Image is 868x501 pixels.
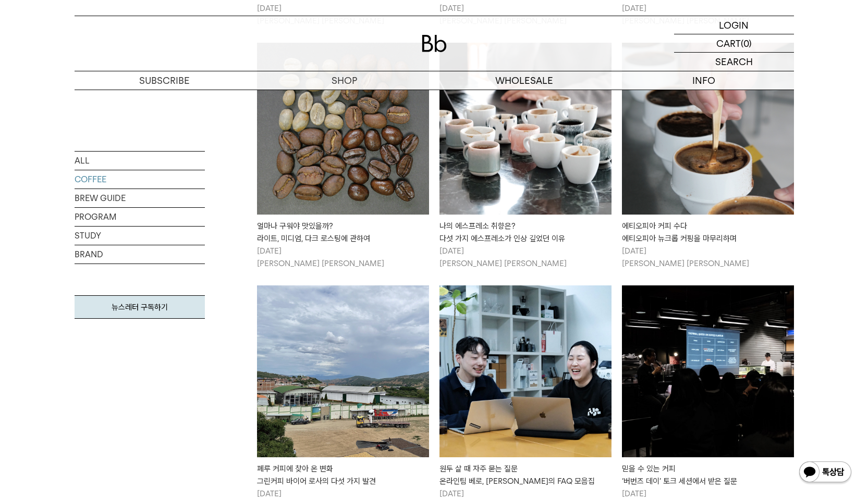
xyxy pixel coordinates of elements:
[257,462,429,487] div: 페루 커피에 찾아 온 변화 그린커피 바이어 로사의 다섯 가지 발견
[75,227,205,245] a: STUDY
[614,71,794,90] p: INFO
[622,285,794,457] img: 믿을 수 있는 커피‘버번즈 데이’ 토크 세션에서 받은 질문
[254,71,434,90] a: SHOP
[422,35,447,52] img: 로고
[75,170,205,189] a: COFFEE
[257,43,429,215] img: 얼마나 구워야 맛있을까?라이트, 미디엄, 다크 로스팅에 관하여
[257,43,429,270] a: 얼마나 구워야 맛있을까?라이트, 미디엄, 다크 로스팅에 관하여 얼마나 구워야 맛있을까?라이트, 미디엄, 다크 로스팅에 관하여 [DATE][PERSON_NAME] [PERSON...
[439,285,612,457] img: 원두 살 때 자주 묻는 질문온라인팀 베로, 안나의 FAQ 모음집
[439,43,612,270] a: 나의 에스프레소 취향은?다섯 가지 에스프레소가 인상 깊었던 이유 나의 에스프레소 취향은?다섯 가지 에스프레소가 인상 깊었던 이유 [DATE][PERSON_NAME] [PERS...
[622,43,794,270] a: 에티오피아 커피 수다에티오피아 뉴크롭 커핑을 마무리하며 에티오피아 커피 수다에티오피아 뉴크롭 커핑을 마무리하며 [DATE][PERSON_NAME] [PERSON_NAME]
[75,71,254,90] a: SUBSCRIBE
[622,43,794,215] img: 에티오피아 커피 수다에티오피아 뉴크롭 커핑을 마무리하며
[719,16,749,34] p: LOGIN
[257,220,429,245] div: 얼마나 구워야 맛있을까? 라이트, 미디엄, 다크 로스팅에 관하여
[439,43,612,215] img: 나의 에스프레소 취향은?다섯 가지 에스프레소가 인상 깊었던 이유
[715,53,753,71] p: SEARCH
[75,208,205,226] a: PROGRAM
[257,245,429,270] p: [DATE] [PERSON_NAME] [PERSON_NAME]
[716,34,741,52] p: CART
[439,220,612,245] div: 나의 에스프레소 취향은? 다섯 가지 에스프레소가 인상 깊었던 이유
[439,462,612,487] div: 원두 살 때 자주 묻는 질문 온라인팀 베로, [PERSON_NAME]의 FAQ 모음집
[257,285,429,457] img: 페루 커피에 찾아 온 변화그린커피 바이어 로사의 다섯 가지 발견
[622,245,794,270] p: [DATE] [PERSON_NAME] [PERSON_NAME]
[798,460,852,485] img: 카카오톡 채널 1:1 채팅 버튼
[674,16,794,34] a: LOGIN
[75,295,205,319] a: 뉴스레터 구독하기
[434,71,614,90] p: WHOLESALE
[674,34,794,53] a: CART (0)
[75,152,205,170] a: ALL
[622,462,794,487] div: 믿을 수 있는 커피 ‘버번즈 데이’ 토크 세션에서 받은 질문
[741,34,752,52] p: (0)
[622,220,794,245] div: 에티오피아 커피 수다 에티오피아 뉴크롭 커핑을 마무리하며
[75,189,205,207] a: BREW GUIDE
[75,245,205,264] a: BRAND
[439,245,612,270] p: [DATE] [PERSON_NAME] [PERSON_NAME]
